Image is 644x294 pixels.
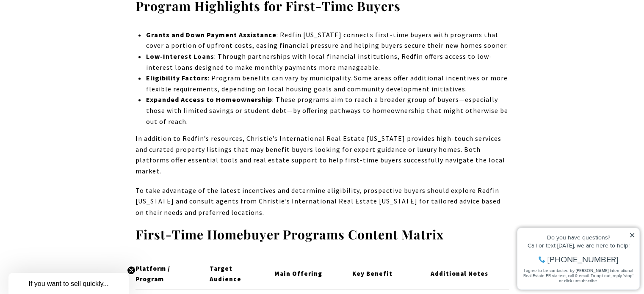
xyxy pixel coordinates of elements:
[431,269,488,277] strong: Additional Notes
[146,51,509,73] p: : Through partnerships with local financial institutions, Redfin offers access to low-interest lo...
[28,280,108,287] span: If you want to sell quickly...
[9,27,122,33] div: Call or text [DATE], we are here to help!
[146,74,207,82] strong: Eligibility Factors
[146,73,509,94] p: : Program benefits can vary by municipality. Some areas offer additional incentives or more flexi...
[135,264,170,283] strong: Platform / Program
[146,95,272,104] strong: Expanded Access to Homeownership
[9,19,122,25] div: Do you have questions?
[8,273,129,294] div: If you want to sell quickly... Close teaser
[146,30,509,51] p: : Redfin [US_STATE] connects first-time buyers with programs that cover a portion of upfront cost...
[146,30,276,39] strong: Grants and Down Payment Assistance
[352,269,392,277] strong: Key Benefit
[135,133,509,176] p: In addition to Redfin’s resources, Christie’s International Real Estate [US_STATE] provides high-...
[127,266,135,275] button: Close teaser
[35,40,105,48] span: [PHONE_NUMBER]
[11,52,121,68] span: I agree to be contacted by [PERSON_NAME] International Real Estate PR via text, call & email. To ...
[146,52,214,60] strong: Low-Interest Loans
[146,94,509,127] p: : These programs aim to reach a broader group of buyers—especially those with limited savings or ...
[135,225,444,242] strong: First-Time Homebuyer Programs Content Matrix
[210,264,241,283] strong: Target Audience
[135,185,509,218] p: To take advantage of the latest incentives and determine eligibility, prospective buyers should e...
[274,269,322,277] strong: Main Offering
